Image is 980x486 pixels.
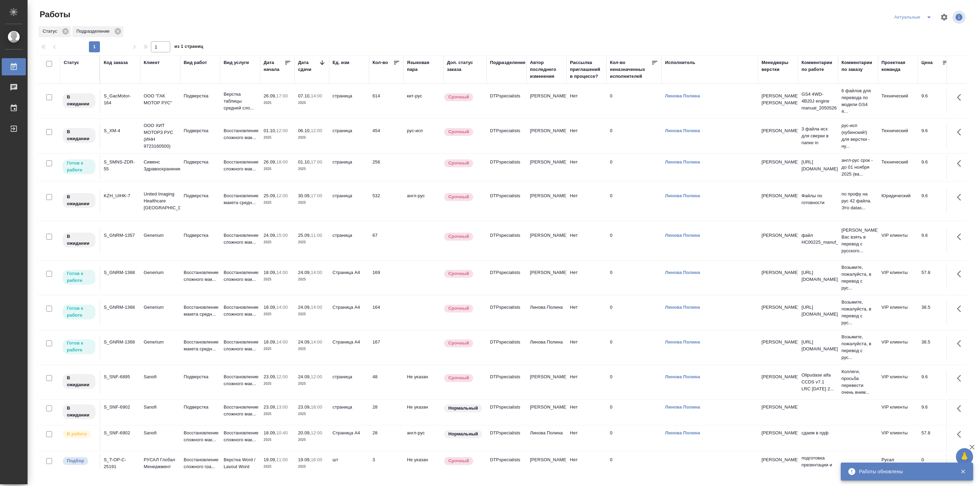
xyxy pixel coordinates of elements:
[311,404,322,410] p: 18:00
[67,305,91,319] p: Готов к работе
[329,229,369,253] td: страница
[144,59,160,66] div: Клиент
[224,404,257,418] p: Восстановление сложного мак...
[329,189,369,213] td: страница
[918,400,952,424] td: 9.6
[298,276,326,283] p: 2025
[665,305,700,310] a: Линова Полина
[329,335,369,359] td: Страница А4
[298,305,311,310] p: 24.09,
[264,339,276,345] p: 18.09,
[527,370,566,394] td: [PERSON_NAME]
[953,453,969,469] button: Здесь прячутся важные кнопки
[487,335,527,359] td: DTPspecialists
[762,59,795,73] div: Менеджеры верстки
[329,400,369,424] td: страница
[264,199,291,206] p: 2025
[570,59,603,80] div: Рассылка приглашений в процессе?
[566,124,606,148] td: Нет
[566,300,606,325] td: Нет
[918,189,952,213] td: 9.6
[936,9,952,25] span: Настроить таблицу
[762,269,795,276] p: [PERSON_NAME]
[264,270,276,275] p: 18.09,
[953,124,969,140] button: Здесь прячутся важные кнопки
[841,122,875,150] p: рус-исп (кубинский!) для верстки - ну...
[311,270,322,275] p: 14:00
[487,300,527,325] td: DTPspecialists
[487,229,527,253] td: DTPspecialists
[762,304,795,311] p: [PERSON_NAME]
[369,155,404,179] td: 256
[956,468,970,475] button: Закрыть
[802,91,835,112] p: GS4 4WD-4B20J engine manual_2050526
[918,155,952,179] td: 9.6
[104,373,137,380] div: S_SNF-6895
[311,339,322,345] p: 14:00
[67,160,91,173] p: Готов к работе
[404,400,443,424] td: Не указан
[369,370,404,394] td: 48
[329,124,369,148] td: страница
[264,305,276,310] p: 18.09,
[762,232,795,239] p: [PERSON_NAME]
[329,370,369,394] td: страница
[527,124,566,148] td: [PERSON_NAME]
[566,89,606,113] td: Нет
[298,59,319,73] div: Дата сдачи
[490,59,525,66] div: Подразделение
[487,189,527,213] td: DTPspecialists
[298,374,311,379] p: 24.09,
[762,404,795,411] p: [PERSON_NAME]
[802,339,835,352] p: [URL][DOMAIN_NAME]..
[224,339,257,352] p: Восстановление сложного мак...
[184,269,217,283] p: Восстановление сложного мак...
[264,411,291,418] p: 2025
[144,159,177,172] p: Сименс Здравоохранение
[918,89,952,113] td: 9.6
[921,59,933,66] div: Цена
[72,26,123,37] div: Подразделение
[448,233,469,240] p: Срочный
[224,91,257,112] p: Верстка таблицы средней сло...
[878,124,918,148] td: Технический
[606,89,662,113] td: 0
[527,189,566,213] td: [PERSON_NAME]
[953,426,969,443] button: Здесь прячутся важные кнопки
[276,128,288,133] p: 12:00
[264,93,276,98] p: 26.09,
[448,193,469,200] p: Срочный
[67,374,91,388] p: В ожидании
[224,159,257,172] p: Восстановление сложного мак...
[762,373,795,380] p: [PERSON_NAME]
[369,89,404,113] td: 614
[892,12,936,23] div: split button
[224,232,257,246] p: Восстановление сложного мак...
[665,128,700,133] a: Линова Полина
[665,233,700,238] a: Линова Полина
[62,404,96,420] div: Исполнитель назначен, приступать к работе пока рано
[298,233,311,238] p: 25.09,
[184,404,217,411] p: Подверстка
[566,155,606,179] td: Нет
[276,404,288,410] p: 13:00
[104,159,137,172] div: S_SMNS-ZDR-55
[448,374,469,381] p: Срочный
[264,59,284,73] div: Дата начала
[298,128,311,133] p: 06.10,
[487,400,527,424] td: DTPspecialists
[448,305,469,312] p: Срочный
[104,339,137,346] div: S_GNRM-1368
[264,159,276,165] p: 26.09,
[566,335,606,359] td: Нет
[918,370,952,394] td: 9.6
[62,373,96,390] div: Исполнитель назначен, приступать к работе пока рано
[918,124,952,148] td: 9.6
[264,239,291,246] p: 2025
[311,128,322,133] p: 12:00
[276,270,288,275] p: 14:00
[298,346,326,352] p: 2025
[224,59,249,66] div: Вид услуги
[665,430,700,435] a: Линова Полина
[311,374,322,379] p: 12:00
